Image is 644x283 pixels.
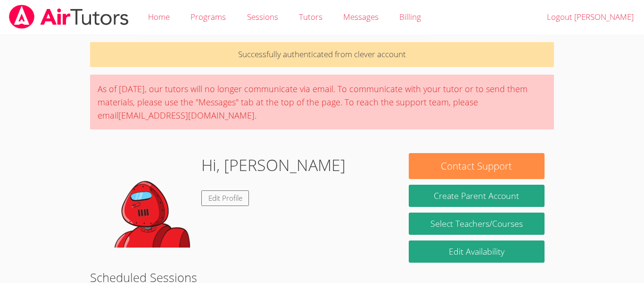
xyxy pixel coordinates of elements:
[90,75,554,129] div: As of [DATE], our tutors will no longer communicate via email. To communicate with your tutor or ...
[99,153,194,248] img: default.png
[409,153,545,179] button: Contact Support
[201,153,346,177] h1: Hi, [PERSON_NAME]
[201,190,249,206] a: Edit Profile
[409,185,545,207] button: Create Parent Account
[343,11,379,22] span: Messages
[409,213,545,235] a: Select Teachers/Courses
[8,5,130,29] img: airtutors_banner-c4298cdbf04f3fff15de1276eac7730deb9818008684d7c2e4769d2f7ddbe033.png
[409,240,545,263] a: Edit Availability
[90,42,554,67] p: Successfully authenticated from clever account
